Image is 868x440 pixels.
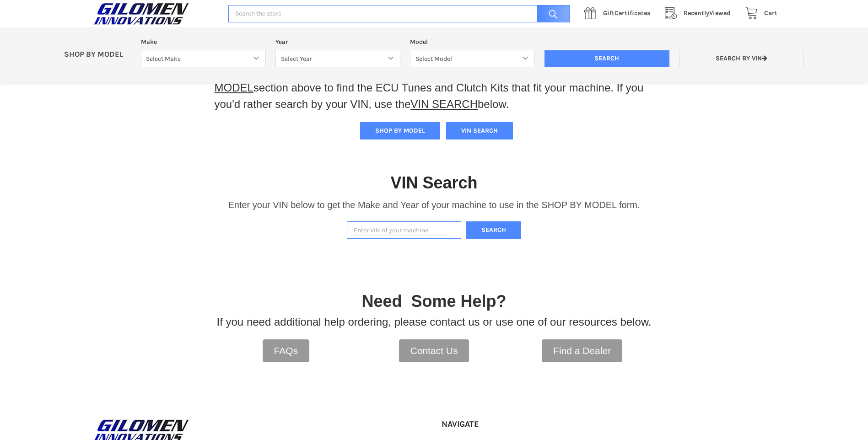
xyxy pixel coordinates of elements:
input: Enter VIN of your machine [347,221,461,239]
img: GILOMEN INNOVATIONS [91,2,192,25]
a: Cart [740,8,777,19]
span: Recently [684,9,709,17]
p: If you need additional help ordering, please contact us or use one of our resources below. [217,314,652,330]
p: If you know the Make, Year, and Model of your machine, proceed to the section above to find the E... [215,63,654,113]
span: Certificates [603,9,650,17]
input: Search [532,5,570,23]
a: GILOMEN INNOVATIONS [91,2,219,25]
h1: VIN Search [390,172,477,193]
p: Need Some Help? [361,289,506,314]
a: RecentlyViewed [660,8,740,19]
label: Year [275,37,400,47]
label: Make [141,37,266,47]
a: GiftCertificates [579,8,660,19]
span: Cart [764,9,777,17]
p: SHOP BY MODEL [59,50,136,59]
input: Search the store [228,5,570,23]
span: Gift [603,9,615,17]
a: VIN SEARCH [410,98,478,110]
a: Find a Dealer [542,339,622,362]
p: Enter your VIN below to get the Make and Year of your machine to use in the SHOP BY MODEL form. [228,198,640,212]
button: SHOP BY MODEL [360,122,440,140]
h5: Navigate [442,419,544,429]
a: Search by VIN [679,50,804,68]
button: VIN SEARCH [446,122,513,140]
a: Contact Us [399,339,469,362]
button: Search [466,221,521,239]
span: Viewed [684,9,731,17]
label: Model [410,37,535,47]
a: SHOP BY MODEL [215,65,609,94]
input: Search [545,50,669,68]
a: FAQs [263,339,310,362]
